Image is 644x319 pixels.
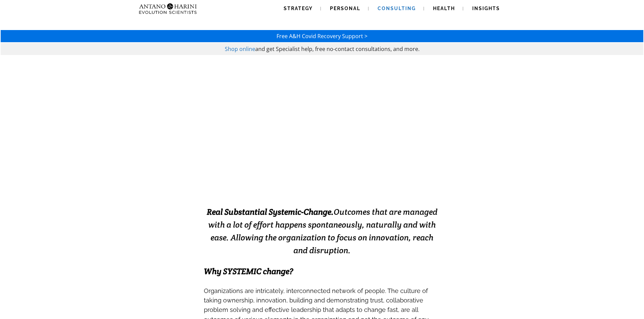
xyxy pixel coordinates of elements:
span: Strategy [284,6,313,11]
span: Outcomes that are managed with a lot of effort happens spontaneously, naturally and with ease. Al... [207,207,437,256]
a: Free A&H Covid Recovery Support > [277,32,367,40]
span: Insights [472,6,500,11]
a: Shop online [225,45,255,53]
span: Personal [330,6,360,11]
span: Why SYSTEMIC change? [204,266,293,276]
span: Consulting [378,6,416,11]
strong: EXCELLENCE INSTALLATION. ENABLED. [187,164,457,181]
strong: Real Substantial Systemic-Change. [207,207,334,217]
span: and get Specialist help, free no-contact consultations, and more. [255,45,420,53]
span: Health [433,6,455,11]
